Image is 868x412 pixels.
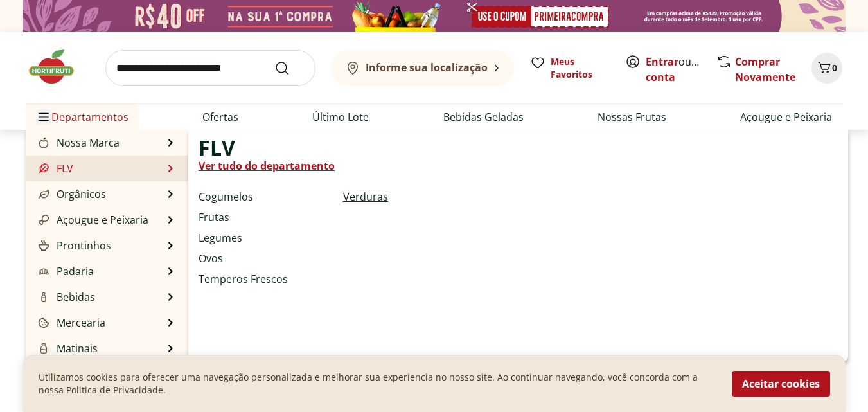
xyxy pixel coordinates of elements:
[732,371,830,397] button: Aceitar cookies
[36,289,95,305] a: BebidasBebidas
[39,292,49,302] img: Bebidas
[331,50,515,86] button: Informe sua localização
[36,102,51,132] button: Menu
[39,266,49,276] img: Padaria
[646,54,703,85] span: ou
[551,55,610,81] span: Meus Favoritos
[36,102,128,132] span: Departamentos
[36,161,73,176] a: FLVFLV
[199,158,335,174] a: Ver tudo do departamento
[343,189,388,204] a: Verduras
[199,251,223,266] a: Ovos
[36,315,105,330] a: MerceariaMercearia
[39,138,49,148] img: Nossa Marca
[39,163,49,174] img: FLV
[26,48,90,86] img: Hortifruti
[39,215,49,225] img: Açougue e Peixaria
[735,55,795,84] a: Comprar Novamente
[312,109,369,125] a: Último Lote
[199,210,229,225] a: Frutas
[36,341,98,356] a: MatinaisMatinais
[39,240,49,251] img: Prontinhos
[832,62,837,74] span: 0
[199,230,242,246] a: Legumes
[646,55,716,84] a: Criar conta
[36,238,111,253] a: ProntinhosProntinhos
[366,60,488,75] b: Informe sua localização
[740,109,832,125] a: Açougue e Peixaria
[199,140,235,156] span: FLV
[39,318,49,328] img: Mercearia
[646,55,678,69] a: Entrar
[274,60,305,76] button: Submit Search
[36,135,120,150] a: Nossa MarcaNossa Marca
[202,109,238,125] a: Ofertas
[39,371,716,397] p: Utilizamos cookies para oferecer uma navegação personalizada e melhorar sua experiencia no nosso ...
[598,109,666,125] a: Nossas Frutas
[443,109,524,125] a: Bebidas Geladas
[39,189,49,199] img: Orgânicos
[811,53,842,84] button: Carrinho
[36,212,148,228] a: Açougue e PeixariaAçougue e Peixaria
[199,189,253,204] a: Cogumelos
[36,186,106,202] a: OrgânicosOrgânicos
[530,55,610,81] a: Meus Favoritos
[199,271,288,287] a: Temperos Frescos
[105,50,315,86] input: search
[39,343,49,354] img: Matinais
[36,264,94,279] a: PadariaPadaria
